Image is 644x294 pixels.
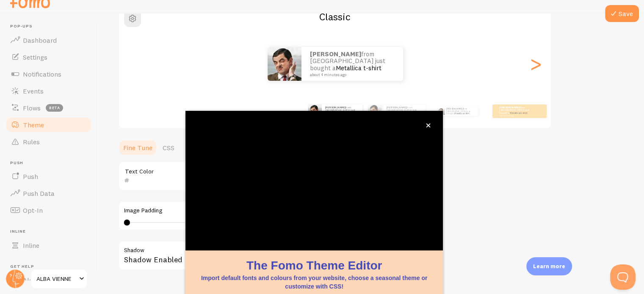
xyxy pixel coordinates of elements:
a: Metallica t-shirt [509,111,528,115]
a: Rules [5,133,92,150]
span: Opt-In [23,206,43,214]
a: ALBA VIENNE [30,269,88,289]
span: Dashboard [23,36,57,44]
p: from [GEOGRAPHIC_DATA] just bought a [310,51,395,77]
span: Push Data [23,189,55,198]
img: Fomo [308,104,322,118]
a: Settings [5,49,92,66]
span: Theme [23,121,44,129]
strong: [PERSON_NAME] [499,106,520,109]
a: Events [5,82,92,99]
small: about 4 minutes ago [310,73,392,77]
a: Opt-In [5,202,92,219]
iframe: Help Scout Beacon - Open [610,264,636,290]
span: Settings [23,53,47,61]
span: Rules [23,137,40,146]
a: Inline [5,237,92,254]
a: Push [5,168,92,185]
p: Import default fonts and colours from your website, choose a seasonal theme or customize with CSS! [196,274,433,291]
div: Next slide [531,33,541,94]
span: Flows [23,104,41,112]
strong: [PERSON_NAME] [325,106,345,109]
span: Push [23,172,38,181]
span: Events [23,87,44,95]
span: Get Help [10,264,92,269]
a: Fine Tune [118,139,158,156]
a: Metallica t-shirt [336,64,381,72]
button: Save [605,5,639,22]
a: Dashboard [5,32,92,49]
p: from [GEOGRAPHIC_DATA] just bought a [325,106,359,116]
a: Notifications [5,66,92,82]
h2: Classic [119,10,551,23]
p: from [GEOGRAPHIC_DATA] just bought a [387,106,422,116]
span: Inline [23,241,39,250]
h1: The Fomo Theme Editor [196,257,433,274]
strong: [PERSON_NAME] [387,106,407,109]
div: Shadow Enabled [118,241,372,272]
a: Theme [5,116,92,133]
strong: [PERSON_NAME] [310,50,361,58]
span: Pop-ups [10,24,92,29]
p: from [GEOGRAPHIC_DATA] just bought a [446,107,475,116]
a: Metallica t-shirt [455,112,469,115]
p: Learn more [533,262,565,270]
span: Notifications [23,70,61,78]
strong: [PERSON_NAME] [446,107,463,110]
small: about 4 minutes ago [499,115,532,116]
a: CSS [158,139,180,156]
label: Image Padding [124,207,366,214]
div: Learn more [526,257,572,275]
span: Inline [10,229,92,234]
span: Push [10,160,92,166]
img: Fomo [368,104,381,118]
span: beta [46,104,63,112]
img: Fomo [268,47,301,81]
p: from [GEOGRAPHIC_DATA] just bought a [499,106,533,116]
img: Fomo [438,108,445,115]
button: close, [424,121,433,130]
a: Flows beta [5,99,92,116]
span: ALBA VIENNE [36,274,77,284]
a: Push Data [5,185,92,202]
